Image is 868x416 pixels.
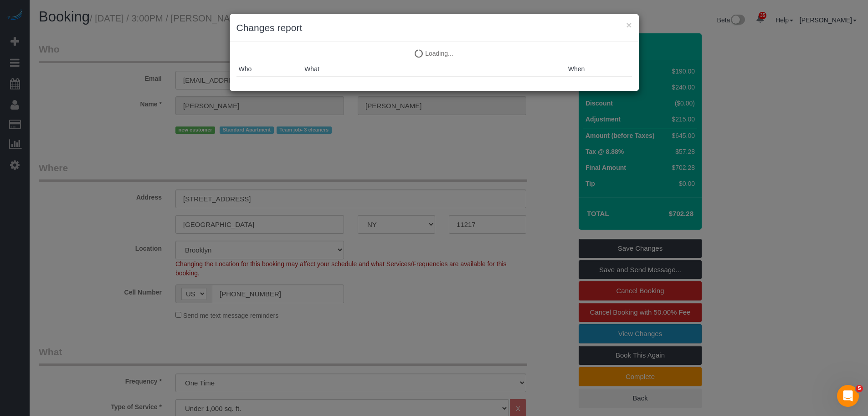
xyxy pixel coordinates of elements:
th: When [566,62,632,76]
th: What [302,62,566,76]
p: Loading... [236,49,632,58]
h3: Changes report [236,21,632,35]
iframe: Intercom live chat [837,385,859,407]
span: 5 [856,385,863,392]
sui-modal: Changes report [230,14,639,91]
button: × [626,20,632,30]
th: Who [236,62,303,76]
